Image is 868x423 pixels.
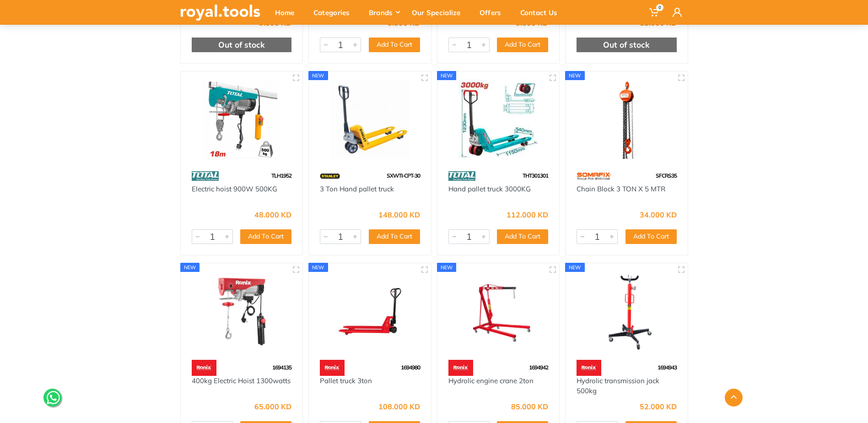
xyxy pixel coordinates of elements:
img: 130.webp [192,360,216,376]
img: Royal Tools - Hydrolic engine crane 2ton [446,271,551,351]
a: Hydrolic engine crane 2ton [448,376,534,385]
div: Home [269,3,307,22]
div: Offers [473,3,514,22]
div: 12.000 KD [640,19,677,27]
span: 1694980 [401,364,420,371]
div: Brands [362,3,405,22]
div: 9.500 KD [259,19,291,27]
img: Royal Tools - 3 Ton Hand pallet truck [317,80,423,159]
span: 1694943 [658,364,677,371]
button: Add To Cart [625,229,677,244]
div: 8.500 KD [516,19,548,27]
img: Royal Tools - Hand pallet truck 3000KG [446,80,551,159]
div: 5.500 KD [388,19,420,27]
div: 108.000 KD [378,403,420,410]
button: Add To Cart [240,229,291,244]
div: new [565,263,585,272]
a: Pallet truck 3ton [320,376,372,385]
button: Add To Cart [369,38,420,52]
div: new [180,263,200,272]
a: Chain Block 3 TON X 5 MTR [577,184,665,193]
div: Out of stock [577,38,677,52]
button: Add To Cart [497,38,548,52]
img: 130.webp [577,360,601,376]
a: Hand pallet truck 3000KG [448,184,531,193]
span: SFCRS35 [656,172,677,179]
img: 15.webp [320,168,340,184]
div: Out of stock [192,38,292,52]
button: Add To Cart [369,229,420,244]
div: Our Specialize [405,3,473,22]
div: new [308,71,328,80]
div: 48.000 KD [254,211,291,218]
img: Royal Tools - Hydrolic transmission jack 500kg [574,271,679,351]
img: 60.webp [577,168,611,184]
img: Royal Tools - 400kg Electric Hoist 1300watts [189,271,295,351]
a: Electric hoist 900W 500KG [192,184,277,193]
div: 148.000 KD [378,211,420,218]
a: 400kg Electric Hoist 1300watts [192,376,291,385]
span: THT301301 [523,172,548,179]
img: 130.webp [320,360,345,376]
div: 34.000 KD [640,211,677,218]
span: 0 [656,4,663,11]
a: 3 Ton Hand pallet truck [320,184,394,193]
div: Contact Us [514,3,570,22]
span: SXWTI-CPT-30 [387,172,420,179]
img: Royal Tools - Chain Block 3 TON X 5 MTR [574,80,679,159]
div: new [308,263,328,272]
span: TLH1952 [271,172,291,179]
div: new [437,71,457,80]
img: 130.webp [448,360,473,376]
a: Hydrolic transmission jack 500kg [577,376,659,396]
div: 112.000 KD [507,211,548,218]
div: Categories [307,3,362,22]
img: Royal Tools - Pallet truck 3ton [317,271,423,351]
div: new [565,71,585,80]
img: royal.tools Logo [180,5,260,21]
div: 85.000 KD [511,403,548,410]
img: 86.webp [448,168,476,184]
div: new [437,263,457,272]
span: 1694135 [272,364,291,371]
div: 52.000 KD [640,403,677,410]
button: Add To Cart [497,229,548,244]
img: Royal Tools - Electric hoist 900W 500KG [189,80,295,159]
img: 86.webp [192,168,219,184]
span: 1694942 [529,364,548,371]
div: 65.000 KD [254,403,291,410]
